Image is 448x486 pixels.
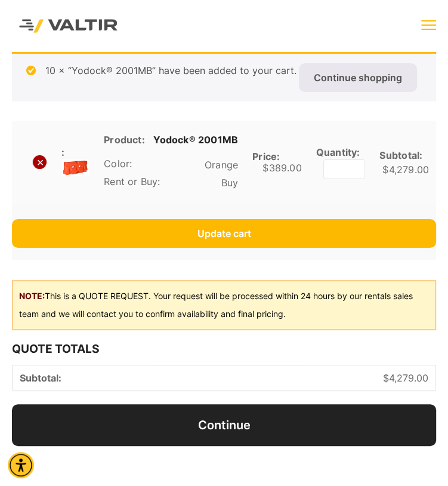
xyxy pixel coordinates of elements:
[12,52,436,101] div: 10 × “Yodock® 2001MB” have been added to your cart.
[12,280,436,330] div: This is a QUOTE REQUEST. Your request will be processed within 24 hours by our rentals sales team...
[299,63,417,92] a: Continue shopping
[323,159,365,179] input: Product quantity
[383,372,389,384] span: $
[61,159,89,180] a: valtirrentals.com
[104,174,238,192] p: Buy
[104,174,160,189] dt: Rent or Buy:
[383,372,428,384] bdi: 4,279.00
[153,133,238,147] a: Yodock® 2001MB
[104,156,132,171] dt: Color:
[9,9,128,43] img: Valtir Rentals
[382,164,388,176] span: $
[421,18,436,33] button: menu toggle
[8,452,34,478] div: Accessibility Menu
[19,291,45,301] b: NOTE:
[262,162,268,174] span: $
[12,404,436,446] a: Continue
[32,155,47,170] a: Remove Yodock® 2001MB from cart
[12,219,436,248] button: Update cart
[382,164,429,176] bdi: 4,279.00
[12,342,436,356] h2: Quote Totals
[104,156,238,174] p: Orange
[262,162,301,174] bdi: 389.00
